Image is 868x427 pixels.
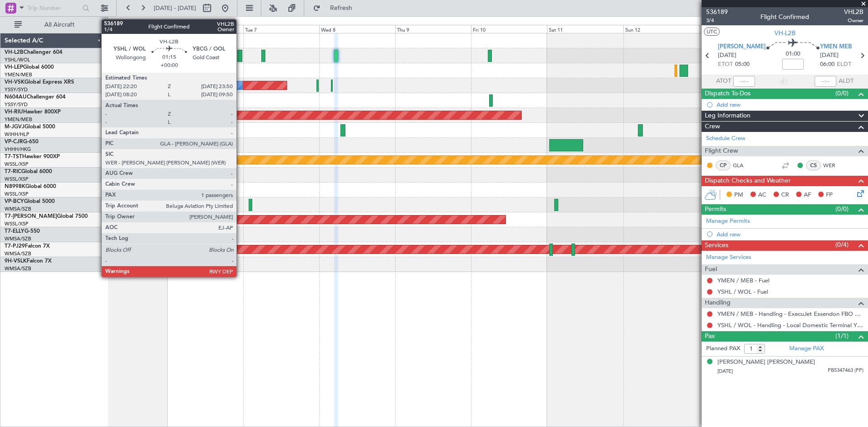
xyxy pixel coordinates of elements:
[5,154,22,160] span: T7-TST
[716,77,731,86] span: ATOT
[820,60,835,69] span: 06:00
[699,25,775,33] div: Mon 13
[717,277,769,284] a: YMEN / MEB - Fuel
[5,169,52,174] a: T7-RICGlobal 6000
[5,244,50,249] a: T7-PJ29Falcon 7X
[5,265,31,272] a: WMSA/SZB
[705,89,750,99] span: Dispatch To-Dos
[705,331,715,342] span: Pax
[806,160,821,170] div: CS
[705,298,731,308] span: Handling
[835,240,849,249] span: (0/4)
[5,146,31,153] a: VHHH/HKG
[717,288,768,296] a: YSHL / WOL - Fuel
[835,204,849,214] span: (0/0)
[839,77,854,86] span: ALDT
[5,56,30,63] a: YSHL/WOL
[167,25,243,33] div: Mon 6
[5,229,40,234] a: T7-ELLYG-550
[706,217,750,226] a: Manage Permits
[835,89,849,98] span: (0/0)
[5,206,31,212] a: WMSA/SZB
[717,358,815,367] div: [PERSON_NAME] [PERSON_NAME]
[706,17,728,24] span: 3/4
[774,28,796,38] span: VH-L2B
[5,214,88,219] a: T7-[PERSON_NAME]Global 7500
[243,25,319,33] div: Tue 7
[705,146,738,156] span: Flight Crew
[5,94,66,100] a: N604AUChallenger 604
[820,42,852,52] span: YMEN MEB
[623,25,699,33] div: Sun 12
[5,101,28,108] a: YSSY/SYD
[154,4,196,12] span: [DATE] - [DATE]
[24,22,95,28] span: All Aircraft
[5,214,57,219] span: T7-[PERSON_NAME]
[5,65,23,70] span: VH-LEP
[734,191,743,200] span: PM
[835,331,849,341] span: (1/1)
[844,7,863,17] span: VHL2B
[5,184,56,189] a: N8998KGlobal 6000
[5,191,28,197] a: WSSL/XSP
[5,184,25,189] span: N8998K
[705,204,726,215] span: Permits
[828,367,863,375] span: PB5347463 (PP)
[5,221,28,227] a: WSSL/XSP
[820,51,839,60] span: [DATE]
[717,310,863,318] a: YMEN / MEB - Handling - ExecuJet Essendon FBO YMEN / MEB
[28,1,80,15] input: Trip Number
[733,161,753,169] a: GLA
[5,50,24,55] span: VH-L2B
[5,258,52,264] a: 9H-VSLKFalcon 7X
[804,191,811,200] span: AF
[706,134,745,143] a: Schedule Crew
[5,124,55,130] a: M-JGVJGlobal 5000
[322,5,360,11] span: Refresh
[786,50,800,59] span: 01:00
[718,60,733,69] span: ETOT
[717,230,863,238] div: Add new
[5,50,62,55] a: VH-L2BChallenger 604
[319,25,395,33] div: Wed 8
[760,12,809,22] div: Flight Confirmed
[716,160,731,170] div: CP
[5,139,23,145] span: VP-CJR
[5,109,61,115] a: VH-RIUHawker 800XP
[5,139,38,145] a: VP-CJRG-650
[837,60,851,69] span: ELDT
[5,80,24,85] span: VH-VSK
[706,344,740,353] label: Planned PAX
[547,25,623,33] div: Sat 11
[5,161,28,168] a: WSSL/XSP
[705,176,791,186] span: Dispatch Checks and Weather
[733,76,755,87] input: --:--
[717,101,863,108] div: Add new
[826,191,833,200] span: FP
[789,344,824,353] a: Manage PAX
[705,111,750,121] span: Leg Information
[5,258,27,264] span: 9H-VSLK
[717,368,733,375] span: [DATE]
[5,199,55,204] a: VP-BCYGlobal 5000
[5,116,32,123] a: YMEN/MEB
[5,199,24,204] span: VP-BCY
[5,235,31,242] a: WMSA/SZB
[844,17,863,24] span: Owner
[705,240,728,251] span: Services
[823,161,844,169] a: WER
[704,28,720,36] button: UTC
[718,51,736,60] span: [DATE]
[5,86,28,93] a: YSSY/SYD
[781,191,789,200] span: CR
[735,60,750,69] span: 05:00
[109,18,125,26] div: [DATE]
[5,109,23,115] span: VH-RIU
[706,253,751,262] a: Manage Services
[5,154,60,160] a: T7-TSTHawker 900XP
[5,169,21,174] span: T7-RIC
[5,250,31,257] a: WMSA/SZB
[395,25,471,33] div: Thu 9
[5,65,54,70] a: VH-LEPGlobal 6000
[5,131,29,138] a: WIHH/HLP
